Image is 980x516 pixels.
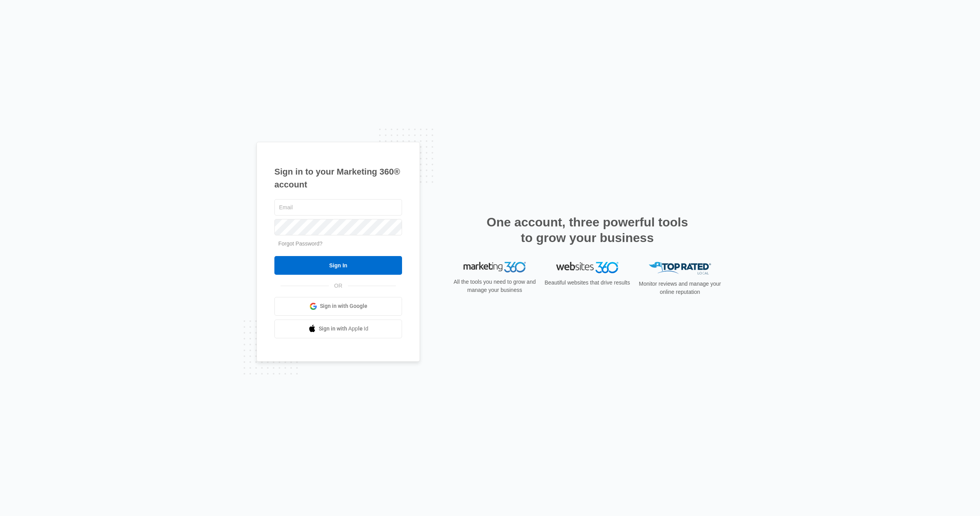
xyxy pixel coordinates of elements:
[636,280,724,296] p: Monitor reviews and manage your online reputation
[451,278,538,294] p: All the tools you need to grow and manage your business
[274,320,402,338] a: Sign in with Apple Id
[329,282,348,290] span: OR
[278,240,323,247] a: Forgot Password?
[274,199,402,216] input: Email
[556,262,618,273] img: Websites 360
[274,256,402,275] input: Sign In
[274,165,402,191] h1: Sign in to your Marketing 360® account
[320,302,367,310] span: Sign in with Google
[544,279,631,287] p: Beautiful websites that drive results
[464,262,526,273] img: Marketing 360
[274,297,402,316] a: Sign in with Google
[649,262,711,275] img: Top Rated Local
[319,325,369,333] span: Sign in with Apple Id
[484,214,690,246] h2: One account, three powerful tools to grow your business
